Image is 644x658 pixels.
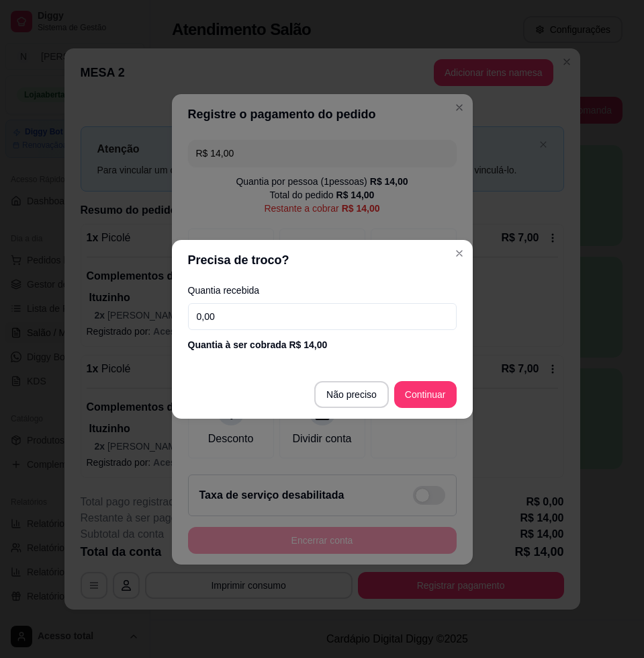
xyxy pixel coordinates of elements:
button: Close [449,243,470,264]
button: Continuar [394,381,457,408]
div: Quantia à ser cobrada R$ 14,00 [188,338,457,352]
button: Não preciso [314,381,389,408]
label: Quantia recebida [188,286,457,295]
header: Precisa de troco? [172,240,473,280]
